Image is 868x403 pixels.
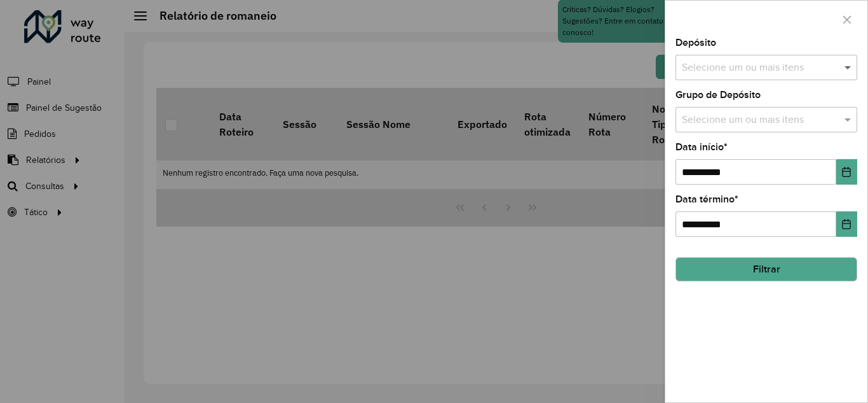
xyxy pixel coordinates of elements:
button: Choose Date [836,211,857,237]
button: Filtrar [675,257,857,281]
label: Data início [675,139,728,155]
label: Grupo de Depósito [675,87,761,103]
button: Choose Date [836,159,857,185]
label: Depósito [675,35,716,50]
label: Data término [675,192,738,207]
